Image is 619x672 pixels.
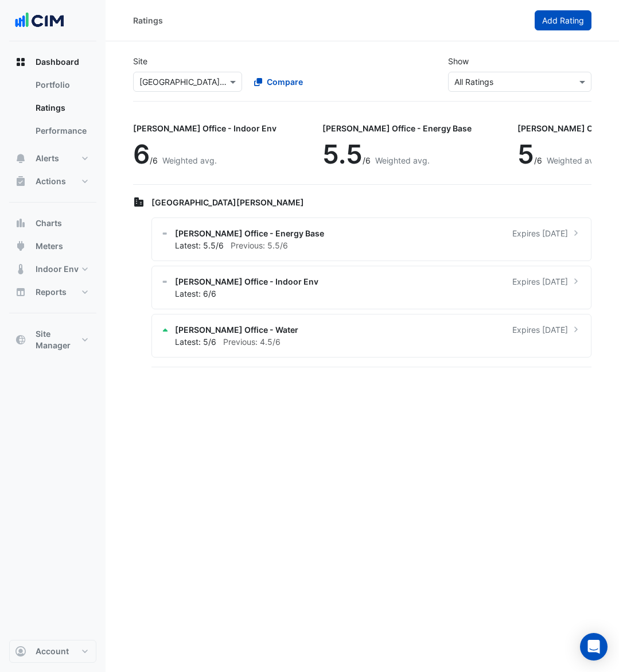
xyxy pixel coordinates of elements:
span: [PERSON_NAME] Office - Energy Base [175,227,324,239]
button: Indoor Env [9,258,96,281]
a: Portfolio [26,73,96,96]
span: 5 [517,138,534,170]
button: Meters [9,235,96,258]
span: 6 [133,138,150,170]
span: Indoor Env [36,263,79,275]
a: Ratings [26,96,96,119]
img: Company Logo [14,9,65,32]
app-icon: Dashboard [15,56,26,68]
app-icon: Alerts [15,153,26,164]
span: /6 [150,156,158,165]
span: Compare [267,76,303,88]
button: Charts [9,212,96,235]
a: Performance [26,119,96,142]
span: 5.5 [322,138,363,170]
span: Latest: 6/6 [175,289,216,298]
span: Weighted avg. [547,156,601,165]
span: /6 [534,156,542,165]
span: [GEOGRAPHIC_DATA][PERSON_NAME] [151,197,304,207]
span: Add Rating [542,15,584,25]
div: Open Intercom Messenger [580,633,608,661]
span: [PERSON_NAME] Office - Water [175,324,298,336]
button: Dashboard [9,51,96,73]
app-icon: Site Manager [15,334,26,345]
span: [PERSON_NAME] Office - Indoor Env [175,275,318,288]
span: Charts [36,217,62,229]
span: Dashboard [36,56,79,68]
span: Weighted avg. [375,156,430,165]
app-icon: Indoor Env [15,263,26,275]
button: Add Rating [535,10,591,30]
span: /6 [363,156,371,165]
button: Account [9,640,96,663]
span: Site Manager [36,328,79,351]
span: Alerts [36,153,59,164]
span: Weighted avg. [162,156,217,165]
button: Alerts [9,147,96,170]
span: Latest: 5/6 [175,337,216,347]
span: Previous: 5.5/6 [231,240,288,250]
app-icon: Actions [15,176,26,187]
button: Compare [247,72,310,92]
span: Expires [DATE] [512,275,568,288]
button: Reports [9,281,96,304]
label: Site [133,55,147,67]
div: Ratings [133,14,163,26]
app-icon: Reports [15,286,26,298]
div: Dashboard [9,73,96,147]
button: Site Manager [9,323,96,357]
span: Previous: 4.5/6 [223,337,281,347]
app-icon: Meters [15,240,26,252]
span: Expires [DATE] [512,324,568,336]
div: [PERSON_NAME] Office - Energy Base [322,122,472,134]
span: Account [36,646,69,657]
div: [PERSON_NAME] Office - Indoor Env [133,122,277,134]
label: Show [448,55,469,67]
button: Actions [9,170,96,193]
span: Actions [36,176,66,187]
span: Latest: 5.5/6 [175,240,224,250]
span: Reports [36,286,67,298]
app-icon: Charts [15,217,26,229]
span: Meters [36,240,63,252]
span: Expires [DATE] [512,227,568,239]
